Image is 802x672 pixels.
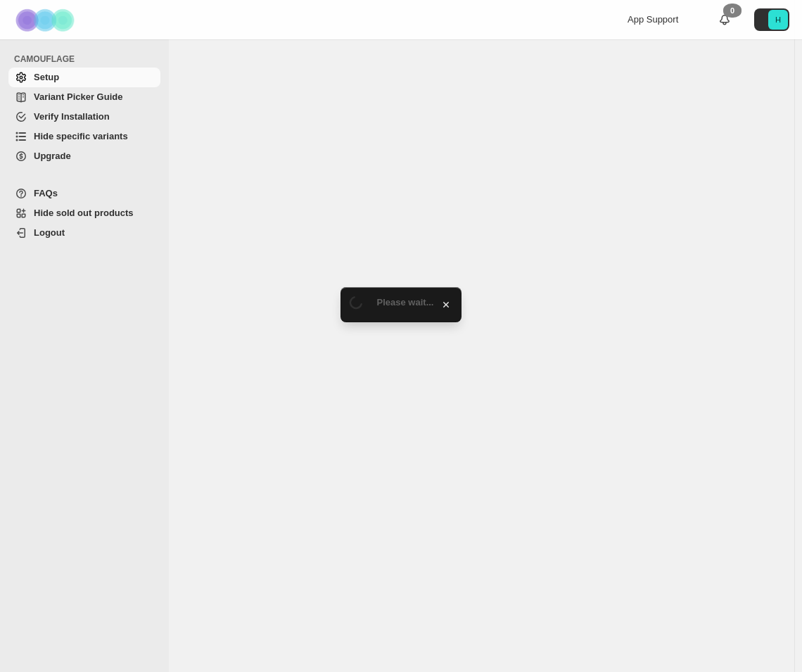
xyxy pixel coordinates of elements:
[8,203,160,223] a: Hide sold out products
[754,8,789,31] button: Avatar with initials H
[8,87,160,107] a: Variant Picker Guide
[723,4,741,18] div: 0
[11,1,82,39] img: Camouflage
[628,14,678,25] span: App Support
[34,151,71,161] span: Upgrade
[34,131,128,141] span: Hide specific variants
[34,72,59,82] span: Setup
[8,127,160,146] a: Hide specific variants
[377,297,434,308] span: Please wait...
[8,223,160,243] a: Logout
[14,53,162,65] span: CAMOUFLAGE
[8,184,160,203] a: FAQs
[775,15,781,24] text: H
[8,68,160,87] a: Setup
[34,91,122,102] span: Variant Picker Guide
[8,146,160,166] a: Upgrade
[768,10,788,30] span: Avatar with initials H
[34,111,110,122] span: Verify Installation
[718,13,732,27] a: 0
[8,107,160,127] a: Verify Installation
[34,188,58,198] span: FAQs
[34,208,134,218] span: Hide sold out products
[34,227,65,238] span: Logout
